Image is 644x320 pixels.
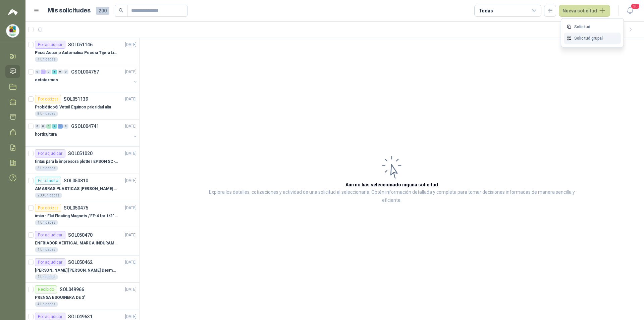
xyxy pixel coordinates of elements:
[479,7,493,14] div: Todas
[624,5,636,17] button: 20
[25,256,139,283] a: Por adjudicarSOL050462[DATE] [PERSON_NAME] [PERSON_NAME] Desmontable De 5 Pasos, Capacida...1 Uni...
[35,50,118,56] p: Pinza Acuario Automatica Pecera Tijera Limpiador Alicate
[125,232,137,238] p: [DATE]
[35,158,118,165] p: tintas para la impresora plotter EPSON SC-T3100
[48,6,91,15] h1: Mis solicitudes
[25,147,139,174] a: Por adjudicarSOL051020[DATE] tintas para la impresora plotter EPSON SC-T31003 Unidades
[35,111,58,117] div: 8 Unidades
[35,41,65,49] div: Por adjudicar
[35,247,58,253] div: 1 Unidades
[35,149,65,157] div: Por adjudicar
[71,70,99,74] p: GSOL004757
[41,70,46,74] div: 1
[125,96,137,102] p: [DATE]
[35,104,111,110] p: Probiótico® Vetnil Equinos prioridad alta
[25,201,139,228] a: Por cotizarSOL050475[DATE] imán - Flat Floating Magnets / FF-4 for 1/2″ (1.3 CM) TO 1″ (2.5 CM)1 ...
[25,228,139,256] a: Por adjudicarSOL050470[DATE] ENFRIADOR VERTICAL MARCA INDURAMA 216 LITROS MODELO VFV-400 CZ1 Unid...
[25,283,139,310] a: RecibidoSOL049966[DATE] PRENSA ESQUINERA DE 3"4 Unidades
[68,233,93,237] p: SOL050470
[41,124,46,129] div: 0
[119,8,123,13] span: search
[35,124,40,129] div: 0
[64,178,88,183] p: SOL050810
[63,70,68,74] div: 0
[60,287,84,292] p: SOL049966
[125,205,137,211] p: [DATE]
[25,174,139,201] a: En tránsitoSOL050810[DATE] AMARRAS PLASTICAS [PERSON_NAME] DE 10 CM200 Unidades
[35,220,58,225] div: 1 Unidades
[96,7,109,15] span: 200
[68,151,93,156] p: SOL051020
[125,123,137,130] p: [DATE]
[64,97,88,101] p: SOL051139
[68,260,93,265] p: SOL050462
[35,95,61,103] div: Por cotizar
[25,92,139,120] a: Por cotizarSOL051139[DATE] Probiótico® Vetnil Equinos prioridad alta8 Unidades
[631,3,640,9] span: 20
[35,213,118,219] p: imán - Flat Floating Magnets / FF-4 for 1/2″ (1.3 CM) TO 1″ (2.5 CM)
[125,314,137,320] p: [DATE]
[68,42,93,47] p: SOL051146
[35,177,61,185] div: En tránsito
[35,166,58,171] div: 3 Unidades
[52,124,57,129] div: 2
[35,294,86,301] p: PRENSA ESQUINERA DE 3"
[35,258,65,266] div: Por adjudicar
[35,240,118,246] p: ENFRIADOR VERTICAL MARCA INDURAMA 216 LITROS MODELO VFV-400 CZ
[35,231,65,239] div: Por adjudicar
[68,314,93,319] p: SOL049631
[564,21,621,33] a: Solicitud
[25,38,139,65] a: Por adjudicarSOL051146[DATE] Pinza Acuario Automatica Pecera Tijera Limpiador Alicate1 Unidades
[125,69,137,75] p: [DATE]
[35,70,40,74] div: 0
[35,57,58,62] div: 1 Unidades
[207,188,577,204] p: Explora los detalles, cotizaciones y actividad de una solicitud al seleccionarla. Obtén informaci...
[46,70,51,74] div: 0
[564,33,621,44] a: Solicitud grupal
[125,286,137,293] p: [DATE]
[71,124,99,129] p: GSOL004741
[35,274,58,280] div: 1 Unidades
[63,124,68,129] div: 0
[64,205,88,210] p: SOL050475
[6,25,19,37] img: Company Logo
[8,8,18,16] img: Logo peakr
[125,150,137,157] p: [DATE]
[345,181,438,188] h3: Aún no has seleccionado niguna solicitud
[35,77,58,83] p: ectotermos
[35,204,61,212] div: Por cotizar
[46,124,51,129] div: 1
[125,178,137,184] p: [DATE]
[35,302,58,307] div: 4 Unidades
[35,285,57,293] div: Recibido
[35,122,138,144] a: 0 0 1 2 1 0 GSOL004741[DATE] horticultura
[125,42,137,48] p: [DATE]
[58,70,63,74] div: 0
[35,193,62,198] div: 200 Unidades
[52,70,57,74] div: 1
[58,124,63,129] div: 1
[35,267,118,274] p: [PERSON_NAME] [PERSON_NAME] Desmontable De 5 Pasos, Capacida...
[559,5,610,17] button: Nueva solicitud
[35,186,118,192] p: AMARRAS PLASTICAS [PERSON_NAME] DE 10 CM
[125,259,137,266] p: [DATE]
[35,131,57,138] p: horticultura
[35,68,138,89] a: 0 1 0 1 0 0 GSOL004757[DATE] ectotermos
